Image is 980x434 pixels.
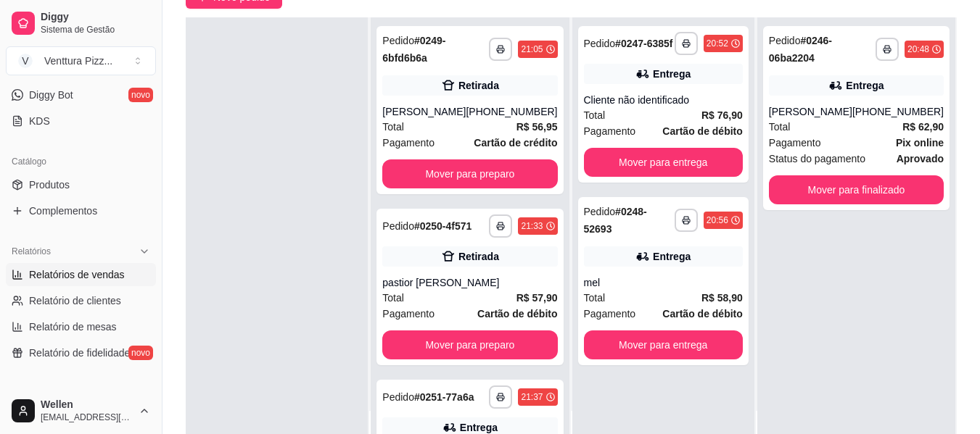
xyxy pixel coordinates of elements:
div: Catálogo [6,150,156,173]
div: 21:05 [521,43,543,55]
span: Pagamento [584,306,636,322]
span: Total [584,290,606,306]
div: [PHONE_NUMBER] [852,104,944,119]
span: Pedido [382,220,414,232]
div: 21:33 [521,220,543,232]
span: [EMAIL_ADDRESS][DOMAIN_NAME] [41,412,133,423]
a: KDS [6,109,156,133]
button: Mover para preparo [382,330,557,359]
button: Mover para preparo [382,159,557,188]
div: Retirada [458,78,499,93]
span: Diggy Bot [29,88,73,102]
div: Entrega [653,67,691,81]
span: Pedido [584,38,616,49]
strong: # 0250-4f571 [414,220,472,232]
div: mel [584,275,743,290]
span: Complementos [29,204,97,218]
a: Produtos [6,173,156,196]
strong: R$ 76,90 [701,109,743,121]
span: Wellen [41,398,133,412]
div: [PHONE_NUMBER] [466,104,557,119]
span: Total [584,107,606,123]
span: Pagamento [769,135,821,151]
div: 21:37 [521,391,543,403]
div: 20:56 [707,214,728,226]
strong: Cartão de débito [662,125,742,137]
span: Sistema de Gestão [41,24,150,36]
span: Total [382,290,404,306]
strong: aprovado [897,153,944,164]
button: Wellen[EMAIL_ADDRESS][DOMAIN_NAME] [6,393,156,428]
span: Relatório de clientes [29,293,121,308]
span: Pagamento [382,135,435,151]
span: Produtos [29,178,70,192]
strong: R$ 56,95 [516,121,558,133]
strong: # 0249-6bfd6b6a [382,35,445,64]
strong: R$ 57,90 [516,292,558,304]
span: Total [769,119,791,135]
span: Pedido [382,391,414,403]
span: V [18,54,33,68]
strong: Cartão de débito [662,308,742,320]
span: Pedido [584,206,616,217]
div: 20:52 [707,38,728,49]
span: Pedido [382,35,414,46]
strong: R$ 58,90 [701,292,743,304]
strong: # 0247-6385f [615,38,672,49]
button: Mover para entrega [584,330,743,359]
span: Pagamento [584,123,636,139]
div: Cliente não identificado [584,93,743,107]
div: [PERSON_NAME] [769,104,852,119]
button: Mover para finalizado [769,175,944,204]
div: Gerenciar [6,382,156,405]
button: Select a team [6,46,156,75]
span: Total [382,119,404,135]
span: Diggy [41,11,150,24]
div: [PERSON_NAME] [382,104,466,119]
div: pastior [PERSON_NAME] [382,275,557,290]
span: Pedido [769,35,801,46]
div: Entrega [653,249,691,264]
div: Venttura Pizz ... [44,54,112,68]
strong: # 0251-77a6a [414,391,474,403]
span: Relatório de fidelidade [29,346,130,360]
div: Retirada [458,249,499,264]
button: Mover para entrega [584,148,743,177]
a: Complementos [6,199,156,222]
span: Relatórios de vendas [29,267,125,282]
a: DiggySistema de Gestão [6,6,156,41]
strong: Cartão de crédito [474,137,557,149]
div: Entrega [846,78,884,93]
a: Relatórios de vendas [6,263,156,286]
a: Relatório de fidelidadenovo [6,341,156,364]
div: 20:48 [907,43,929,55]
strong: # 0246-06ba2204 [769,35,832,64]
span: KDS [29,114,50,128]
span: Pagamento [382,306,435,322]
strong: R$ 62,90 [902,121,944,133]
strong: # 0248-52693 [584,206,647,235]
strong: Cartão de débito [477,308,557,320]
span: Status do pagamento [769,151,865,167]
a: Relatório de mesas [6,315,156,338]
span: Relatório de mesas [29,320,117,334]
span: Relatórios [12,246,51,257]
strong: Pix online [896,137,944,149]
a: Diggy Botnovo [6,83,156,107]
a: Relatório de clientes [6,289,156,312]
